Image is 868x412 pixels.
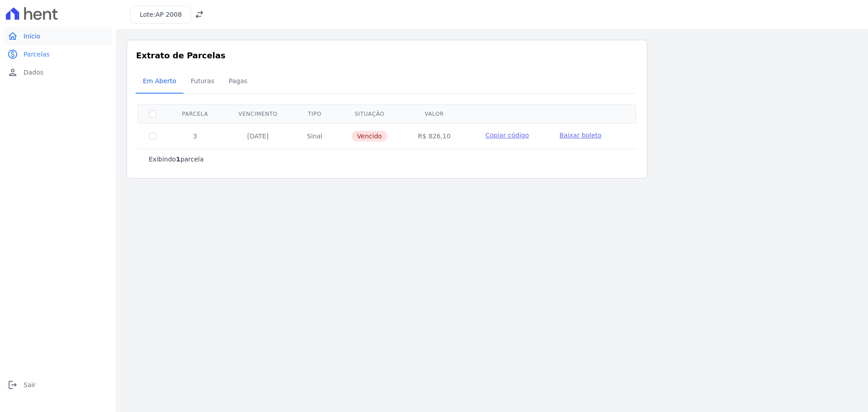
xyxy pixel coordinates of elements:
i: home [7,31,18,42]
span: Baixar boleto [559,132,601,139]
td: [DATE] [223,123,293,149]
span: Dados [24,68,43,77]
a: homeInício [4,27,112,45]
span: Futuras [185,72,220,90]
i: person [7,67,18,78]
th: Tipo [293,104,336,123]
a: Baixar boleto [559,131,601,140]
a: Futuras [184,70,222,94]
h3: Lote: [140,10,182,19]
i: paid [7,49,18,60]
span: Vencido [352,131,387,142]
span: AP 2008 [156,11,182,18]
b: 1 [176,156,180,163]
th: Vencimento [223,104,293,123]
a: Pagas [222,70,255,94]
th: Situação [336,104,403,123]
td: Sinal [293,123,336,149]
span: Copiar código [486,132,529,139]
span: Sair [24,380,36,389]
a: paidParcelas [4,45,112,63]
th: Valor [403,104,466,123]
span: Pagas [223,72,253,90]
a: Em Aberto [136,70,184,94]
a: logoutSair [4,376,112,394]
td: R$ 826,10 [403,123,466,149]
i: logout [7,379,18,390]
th: Parcela [167,104,223,123]
button: Copiar código [476,131,538,140]
a: personDados [4,63,112,81]
td: 3 [167,123,223,149]
h3: Extrato de Parcelas [136,49,638,62]
p: Exibindo parcela [149,155,204,164]
span: Início [24,32,40,41]
span: Parcelas [24,50,50,59]
span: Em Aberto [137,72,182,90]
